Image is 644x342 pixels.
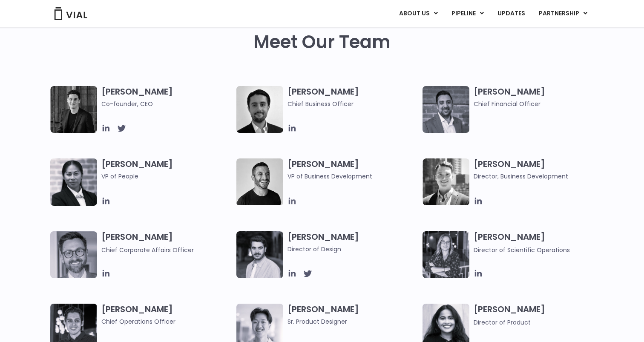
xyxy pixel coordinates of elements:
[287,244,418,254] span: Director of Design
[101,86,232,109] h3: [PERSON_NAME]
[474,231,604,255] h3: [PERSON_NAME]
[287,158,418,181] h3: [PERSON_NAME]
[101,172,232,181] span: VP of People
[101,246,194,254] span: Chief Corporate Affairs Officer
[101,317,232,326] span: Chief Operations Officer
[445,6,490,21] a: PIPELINEMenu Toggle
[392,6,444,21] a: ABOUT USMenu Toggle
[287,86,418,109] h3: [PERSON_NAME]
[474,304,604,327] h3: [PERSON_NAME]
[54,7,88,20] img: Vial Logo
[287,99,418,109] span: Chief Business Officer
[287,317,418,326] span: Sr. Product Designer
[491,6,532,21] a: UPDATES
[101,99,232,109] span: Co-founder, CEO
[101,158,232,193] h3: [PERSON_NAME]
[423,86,469,133] img: Headshot of smiling man named Samir
[287,231,418,254] h3: [PERSON_NAME]
[236,158,283,205] img: A black and white photo of a man smiling.
[474,318,531,327] span: Director of Product
[50,86,97,133] img: A black and white photo of a man in a suit attending a Summit.
[423,158,469,205] img: A black and white photo of a smiling man in a suit at ARVO 2023.
[474,158,604,181] h3: [PERSON_NAME]
[423,231,469,278] img: Headshot of smiling woman named Sarah
[474,86,604,109] h3: [PERSON_NAME]
[50,231,97,278] img: Paolo-M
[50,158,97,206] img: Catie
[101,231,232,255] h3: [PERSON_NAME]
[287,304,418,326] h3: [PERSON_NAME]
[474,246,570,254] span: Director of Scientific Operations
[236,86,283,133] img: A black and white photo of a man in a suit holding a vial.
[532,6,594,21] a: PARTNERSHIPMenu Toggle
[253,32,391,52] h2: Meet Our Team
[474,99,604,109] span: Chief Financial Officer
[101,304,232,326] h3: [PERSON_NAME]
[287,172,418,181] span: VP of Business Development
[236,231,283,278] img: Headshot of smiling man named Albert
[474,172,604,181] span: Director, Business Development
